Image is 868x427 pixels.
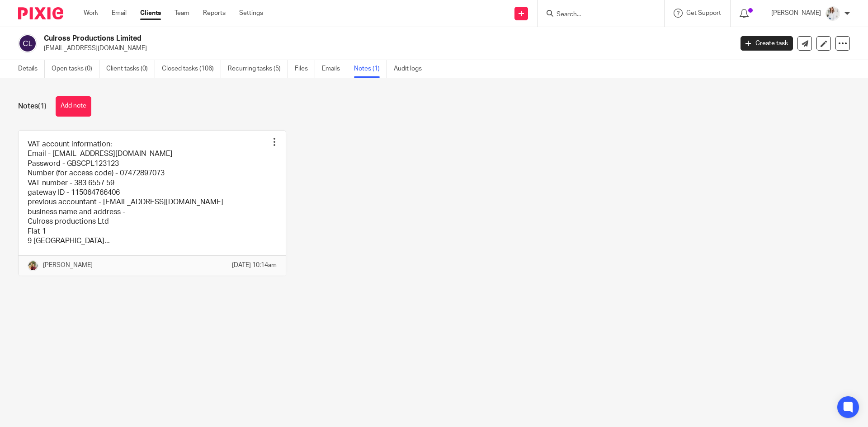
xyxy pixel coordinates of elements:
[18,102,47,111] h1: Notes
[162,60,221,78] a: Closed tasks (106)
[106,60,155,78] a: Client tasks (0)
[18,7,63,19] img: Pixie
[228,60,288,78] a: Recurring tasks (5)
[826,6,840,21] img: Daisy.JPG
[18,60,45,78] a: Details
[43,261,93,270] p: [PERSON_NAME]
[556,11,637,19] input: Search
[322,60,347,78] a: Emails
[771,9,821,18] p: [PERSON_NAME]
[52,60,99,78] a: Open tasks (0)
[203,9,226,18] a: Reports
[394,60,429,78] a: Audit logs
[686,10,721,16] span: Get Support
[354,60,387,78] a: Notes (1)
[295,60,315,78] a: Files
[56,96,91,117] button: Add note
[28,260,38,271] img: IMG_0805%20copy%202.jpeg
[44,34,590,43] h2: Culross Productions Limited
[239,9,263,18] a: Settings
[84,9,98,18] a: Work
[175,9,189,18] a: Team
[44,44,727,53] p: [EMAIL_ADDRESS][DOMAIN_NAME]
[112,9,127,18] a: Email
[741,36,793,51] a: Create task
[18,34,37,53] img: svg%3E
[140,9,161,18] a: Clients
[38,103,47,110] span: (1)
[232,261,277,270] p: [DATE] 10:14am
